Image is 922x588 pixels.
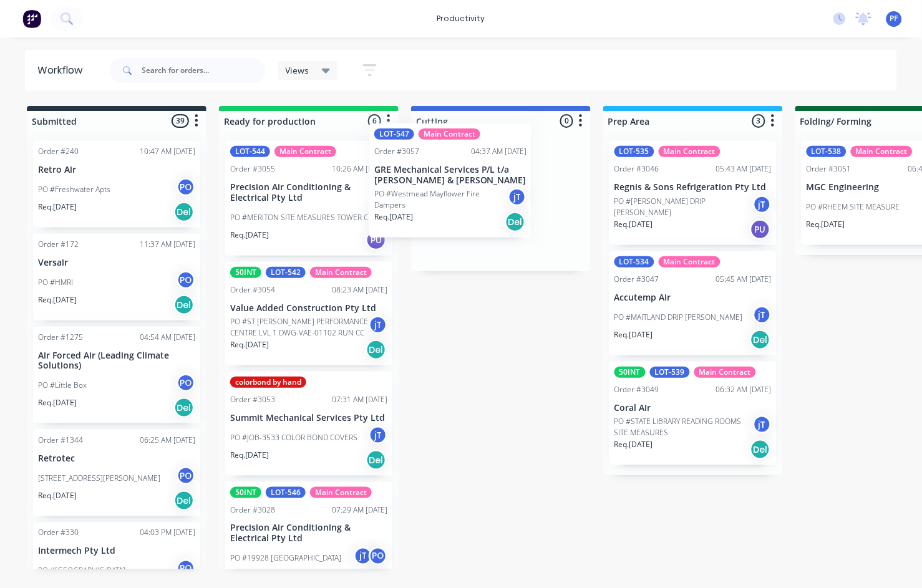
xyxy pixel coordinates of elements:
[37,63,89,78] div: Workflow
[142,58,266,83] input: Search for orders...
[890,13,898,24] span: PF
[431,9,492,28] div: productivity
[22,9,41,28] img: Factory
[286,64,309,77] span: Views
